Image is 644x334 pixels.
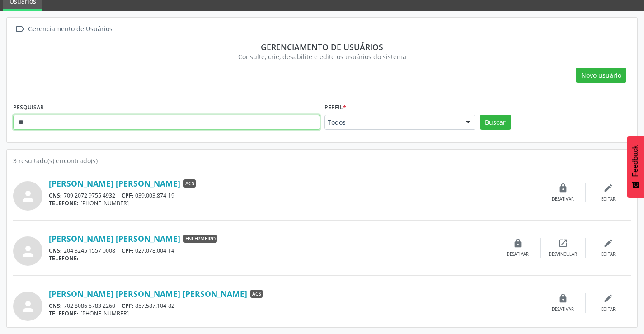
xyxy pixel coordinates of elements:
[552,196,574,202] div: Desativar
[13,23,114,36] a:  Gerenciamento de Usuários
[480,115,511,130] button: Buscar
[601,306,616,313] div: Editar
[513,238,523,248] i: lock
[603,238,613,248] i: edit
[122,192,134,199] span: CPF:
[49,247,62,254] span: CNS:
[558,238,568,248] i: open_in_new
[558,293,568,303] i: lock
[49,254,79,262] span: TELEFONE:
[631,145,639,177] span: Feedback
[49,302,541,310] div: 702 8086 5783 2260 857.587.104-82
[49,192,62,199] span: CNS:
[20,188,36,204] i: person
[49,199,79,207] span: TELEFONE:
[19,52,625,61] div: Consulte, crie, desabilite e edite os usuários do sistema
[49,199,541,207] div: [PHONE_NUMBER]
[49,289,247,299] a: [PERSON_NAME] [PERSON_NAME] [PERSON_NAME]
[49,302,62,310] span: CNS:
[603,183,613,193] i: edit
[581,71,621,80] span: Novo usuário
[324,101,346,115] label: Perfil
[576,68,626,83] button: Novo usuário
[49,192,541,199] div: 709 2072 9755 4932 039.003.874-19
[49,234,180,244] a: [PERSON_NAME] [PERSON_NAME]
[328,118,457,127] span: Todos
[49,247,495,254] div: 204 3245 1557 0008 027.078.004-14
[601,196,616,202] div: Editar
[49,310,541,317] div: [PHONE_NUMBER]
[19,42,625,52] div: Gerenciamento de usuários
[183,179,196,188] span: ACS
[552,306,574,313] div: Desativar
[549,251,577,258] div: Desvincular
[183,235,217,243] span: Enfermeiro
[601,251,616,258] div: Editar
[13,23,26,36] i: 
[250,290,263,298] span: ACS
[13,156,631,165] div: 3 resultado(s) encontrado(s)
[26,23,114,36] div: Gerenciamento de Usuários
[122,302,134,310] span: CPF:
[122,247,134,254] span: CPF:
[507,251,529,258] div: Desativar
[603,293,613,303] i: edit
[20,243,36,259] i: person
[49,310,79,317] span: TELEFONE:
[49,254,495,262] div: --
[49,179,180,188] a: [PERSON_NAME] [PERSON_NAME]
[558,183,568,193] i: lock
[627,136,644,198] button: Feedback - Mostrar pesquisa
[13,101,44,115] label: PESQUISAR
